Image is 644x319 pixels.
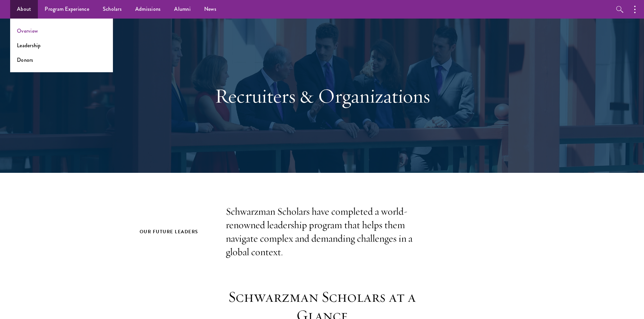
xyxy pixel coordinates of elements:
p: Schwarzman Scholars have completed a world-renowned leadership program that helps them navigate c... [226,205,419,259]
a: Leadership [17,42,41,49]
a: Donors [17,56,33,64]
h1: Recruiters & Organizations [206,84,439,108]
h2: Our Future Leaders [140,228,212,236]
a: Overview [17,27,38,35]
